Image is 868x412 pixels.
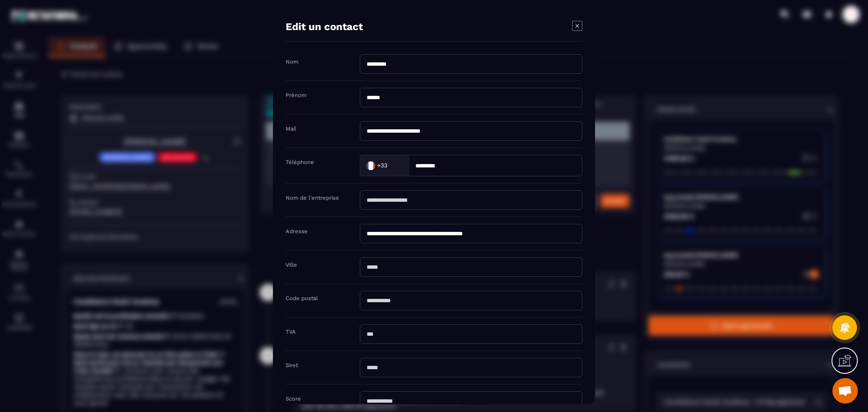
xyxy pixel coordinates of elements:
label: Siret [286,362,298,368]
input: Search for option [389,159,400,172]
label: Code postal [286,295,318,301]
label: Score [286,395,301,402]
label: Téléphone [286,159,314,165]
label: Prénom [286,92,306,98]
span: +33 [377,161,387,170]
label: Adresse [286,228,308,234]
label: Nom [286,58,298,65]
label: TVA [286,328,296,335]
div: Search for option [360,155,409,176]
label: Mail [286,125,296,132]
h4: Edit un contact [286,21,363,33]
label: Ville [286,262,297,268]
a: Ouvrir le chat [832,378,858,404]
img: Country Flag [362,157,379,174]
label: Nom de l'entreprise [286,195,339,201]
